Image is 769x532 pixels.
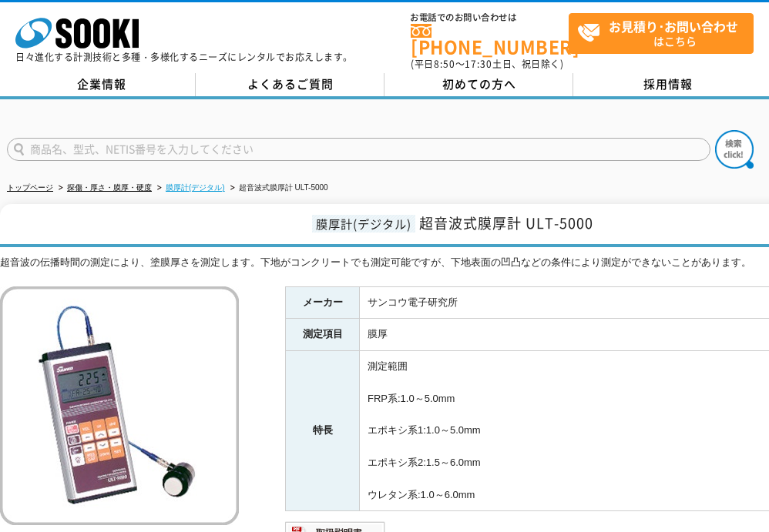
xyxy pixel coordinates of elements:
[286,286,360,319] th: メーカー
[434,57,455,71] span: 8:50
[442,75,516,92] span: 初めての方へ
[573,73,762,96] a: 採用情報
[715,130,754,169] img: btn_search.png
[609,17,738,35] strong: お見積り･お問い合わせ
[411,13,569,22] span: お電話でのお問い合わせは
[67,183,152,192] a: 探傷・厚さ・膜厚・硬度
[286,351,360,511] th: 特長
[577,14,753,52] span: はこちら
[465,57,492,71] span: 17:30
[7,138,710,161] input: 商品名、型式、NETIS番号を入力してください
[7,183,53,192] a: トップページ
[166,183,225,192] a: 膜厚計(デジタル)
[411,24,569,55] a: [PHONE_NUMBER]
[286,319,360,351] th: 測定項目
[7,73,196,96] a: 企業情報
[411,57,563,71] span: (平日 ～ 土日、祝日除く)
[419,212,593,233] span: 超音波式膜厚計 ULT-5000
[196,73,384,96] a: よくあるご質問
[15,52,353,62] p: 日々進化する計測技術と多種・多様化するニーズにレンタルでお応えします。
[312,215,415,233] span: 膜厚計(デジタル)
[384,73,573,96] a: 初めての方へ
[227,180,328,196] li: 超音波式膜厚計 ULT-5000
[569,13,754,54] a: お見積り･お問い合わせはこちら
